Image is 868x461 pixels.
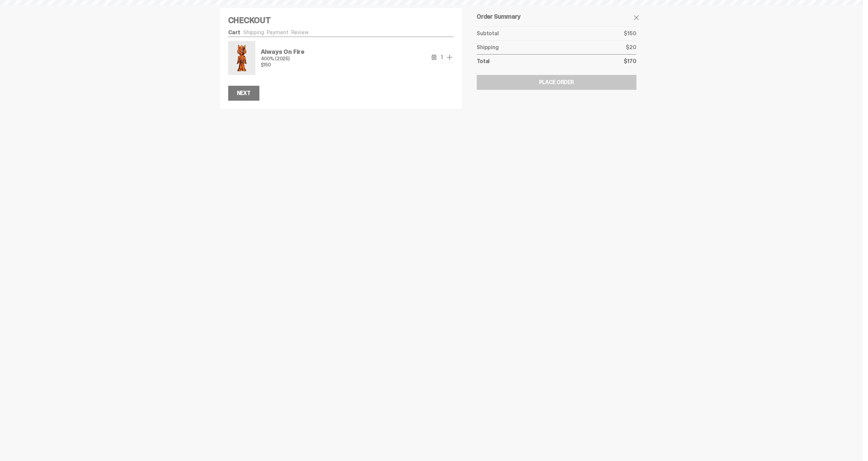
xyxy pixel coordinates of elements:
[261,62,304,67] p: $150
[624,59,636,64] p: $170
[230,42,254,74] img: Always On Fire
[228,29,240,36] a: Cart
[237,91,251,96] div: Next
[228,86,259,101] button: Next
[477,75,636,90] button: Place Order
[477,31,499,36] p: Subtotal
[430,53,438,61] button: remove
[626,45,636,50] p: $20
[446,53,454,61] button: add one
[477,14,636,20] h5: Order Summary
[477,45,499,50] p: Shipping
[228,16,454,24] h4: Checkout
[261,49,304,55] p: Always On Fire
[477,59,490,64] p: Total
[539,80,574,85] div: Place Order
[243,29,264,36] a: Shipping
[624,31,636,36] p: $150
[438,54,446,60] span: 1
[261,56,304,61] p: 400% (2025)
